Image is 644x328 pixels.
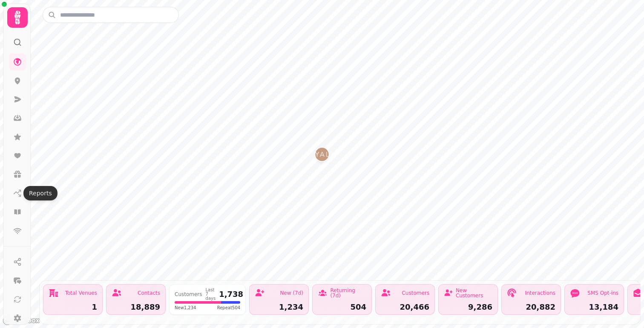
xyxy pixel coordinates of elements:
div: Interactions [525,290,555,296]
div: 18,889 [112,303,160,311]
div: 20,882 [507,303,555,311]
div: Contacts [138,290,160,296]
div: New Customers [456,288,492,298]
div: 1 [49,303,97,311]
a: Mapbox logo [3,316,40,325]
div: 1,738 [219,290,243,298]
div: 20,466 [381,303,429,311]
div: Last 7 days [206,288,216,301]
div: Returning (7d) [330,288,366,298]
div: New (7d) [280,290,303,296]
div: 13,184 [570,303,618,311]
div: 1,234 [255,303,303,311]
span: New 1,234 [175,305,196,311]
div: SMS Opt-ins [587,290,618,296]
div: Customers [402,290,429,296]
div: Customers [175,292,202,297]
div: Map marker [315,148,329,164]
div: Total Venues [65,290,97,296]
div: 504 [318,303,366,311]
span: Repeat 504 [217,305,240,311]
div: 9,286 [444,303,492,311]
button: Royal Nawaab Pyramid [315,148,329,161]
div: Reports [23,186,57,200]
